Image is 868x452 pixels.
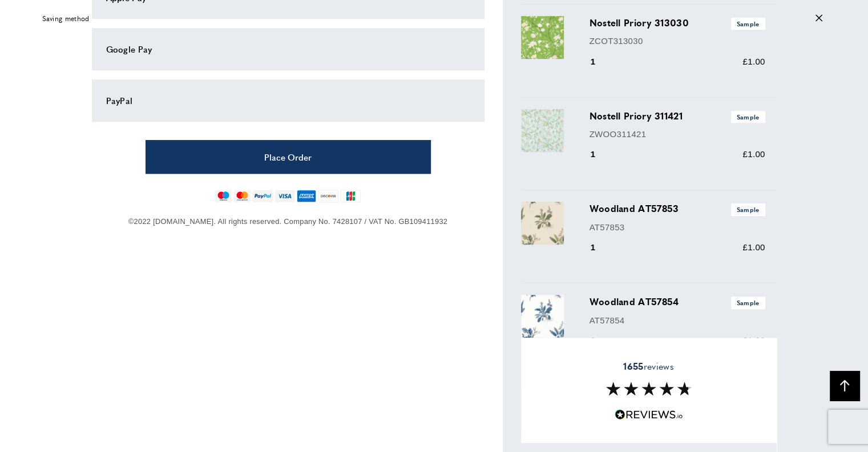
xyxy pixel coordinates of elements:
[521,295,564,338] img: Woodland AT57854
[731,111,765,123] span: Sample
[341,190,361,202] img: jcb
[815,13,822,24] div: Close message
[742,335,765,345] span: £1.00
[253,190,273,202] img: paypal
[731,203,765,215] span: Sample
[42,13,90,24] span: Saving method
[106,94,470,107] div: PayPal
[590,202,765,215] h3: Woodland AT57853
[590,34,765,48] p: ZCOT313030
[623,361,673,372] span: reviews
[590,314,765,327] p: AT57854
[590,127,765,141] p: ZWOO311421
[590,55,612,69] div: 1
[234,190,251,202] img: mastercard
[35,6,834,31] div: off
[742,242,765,252] span: £1.00
[590,334,612,347] div: 1
[615,409,683,420] img: Reviews.io 5 stars
[742,57,765,66] span: £1.00
[731,297,765,309] span: Sample
[275,190,294,202] img: visa
[521,202,564,245] img: Woodland AT57853
[318,190,338,202] img: discover
[215,190,232,202] img: maestro
[590,109,765,123] h3: Nostell Priory 311421
[623,359,643,373] strong: 1655
[590,147,612,161] div: 1
[146,140,431,174] button: Place Order
[742,149,765,159] span: £1.00
[590,241,612,254] div: 1
[590,221,765,234] p: AT57853
[606,382,692,395] img: Reviews section
[106,42,470,56] div: Google Pay
[297,190,317,202] img: american-express
[521,109,564,152] img: Nostell Priory 311421
[590,295,765,309] h3: Woodland AT57854
[128,217,447,226] span: ©2022 [DOMAIN_NAME]. All rights reserved. Company No. 7428107 / VAT No. GB109411932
